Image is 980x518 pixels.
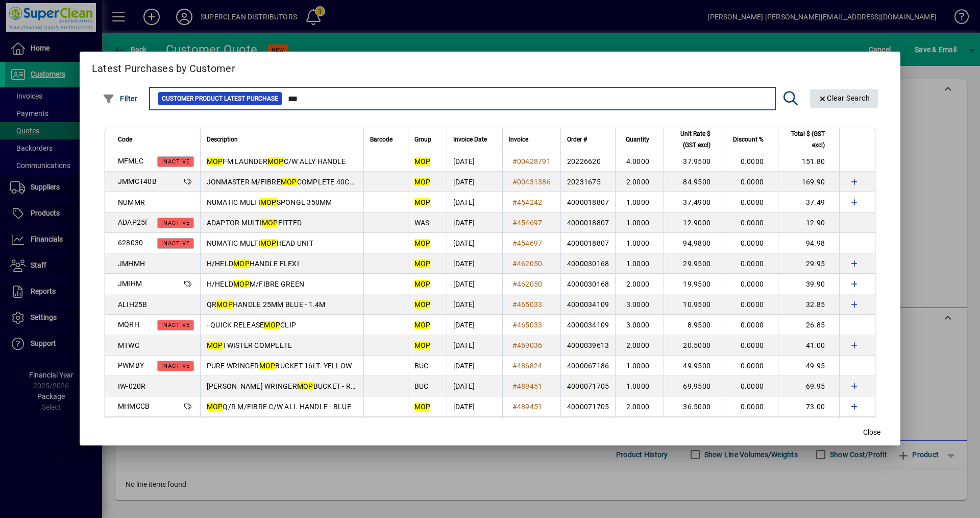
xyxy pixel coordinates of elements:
td: 4.0000 [615,151,664,172]
span: ADAPTOR MULTI FITTED [207,219,302,227]
td: 39.90 [778,274,839,294]
span: Inactive [161,240,190,247]
td: [DATE] [447,151,502,172]
span: # [512,260,517,268]
td: 2.0000 [615,417,664,437]
span: Inactive [161,158,190,165]
span: Group [414,134,431,145]
span: # [512,300,517,309]
td: 2.0000 [615,172,664,192]
td: 0.0000 [725,213,778,233]
td: 0.0000 [725,274,778,294]
span: 486824 [517,362,543,370]
span: Code [118,134,132,145]
td: 20231675 [560,172,616,192]
span: ADAP25F [118,218,150,226]
span: Barcode [370,134,393,145]
div: Unit Rate $ (GST excl) [670,128,720,151]
em: MOP [414,300,431,309]
div: Description [207,134,357,145]
span: 465033 [517,300,543,309]
span: H/HELD M/FIBRE GREEN [207,280,305,288]
span: Invoice Date [453,134,487,145]
span: # [512,382,517,390]
em: MOP [414,403,431,411]
span: ALIH25B [118,300,148,309]
td: 4000030168 [560,274,616,294]
a: #462050 [509,258,546,269]
td: 4000071705 [560,396,616,417]
div: Quantity [622,134,658,145]
td: 1.0000 [615,356,664,376]
td: 41.00 [778,335,839,356]
span: # [512,157,517,166]
td: [DATE] [447,253,502,274]
span: # [512,321,517,329]
td: 0.0000 [725,172,778,192]
td: 29.9500 [664,253,725,274]
span: PURE WRINGER BUCKET 16LT. YELLOW [207,362,352,370]
span: # [512,239,517,247]
td: 69.9500 [664,376,725,396]
td: 37.49 [778,192,839,213]
td: [DATE] [447,417,502,437]
em: MOP [297,382,313,390]
td: 19.9500 [664,274,725,294]
td: 169.90 [778,172,839,192]
td: 4000030168 [560,253,616,274]
em: MOP [414,239,431,247]
span: QR HANDLE 25MM BLUE - 1.4M [207,300,326,309]
td: 0.0000 [725,294,778,315]
span: H/HELD HANDLE FLEXI [207,260,299,268]
span: Inactive [161,322,190,328]
td: 1.0000 [615,233,664,253]
span: # [512,362,517,370]
a: #454697 [509,217,546,228]
td: 4000034109 [560,294,616,315]
td: 4000039613 [560,335,616,356]
span: Customer Product Latest Purchase [162,93,278,104]
span: 489451 [517,382,543,390]
div: Discount % [731,134,773,145]
span: 469036 [517,341,543,349]
span: Order # [567,134,587,145]
span: 465033 [517,321,543,329]
td: 0.0000 [725,151,778,172]
span: Unit Rate $ (GST excl) [670,128,710,151]
button: Filter [100,89,140,108]
span: # [512,280,517,288]
h2: Latest Purchases by Customer [80,52,900,81]
td: 4000018807 [560,213,616,233]
td: 2.0000 [615,396,664,417]
td: 12.90 [778,213,839,233]
td: 0.0000 [725,356,778,376]
span: PWMBY [118,361,144,369]
span: BUC [414,362,429,370]
span: 454697 [517,239,543,247]
button: Clear [810,89,878,108]
td: [DATE] [447,335,502,356]
td: 0.0000 [725,417,778,437]
td: 4000034109 [560,315,616,335]
span: Inactive [161,220,190,226]
span: # [512,403,517,411]
span: Q/R M/FIBRE C/W ALI. HANDLE - BLUE [207,403,351,411]
td: 32.5000 [664,417,725,437]
td: 0.0000 [725,335,778,356]
a: #462050 [509,278,546,290]
span: Quantity [626,134,649,145]
td: 94.98 [778,233,839,253]
em: MOP [259,362,276,370]
em: MOP [267,157,284,166]
td: 0.0000 [725,315,778,335]
span: Description [207,134,238,145]
a: #489451 [509,381,546,392]
em: MOP [414,178,431,186]
td: 20.5000 [664,335,725,356]
td: 10.9500 [664,294,725,315]
span: Total $ (GST excl) [785,128,825,151]
span: 454697 [517,219,543,227]
td: 8.9500 [664,315,725,335]
em: MOP [414,321,431,329]
td: 4000071705 [560,376,616,396]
